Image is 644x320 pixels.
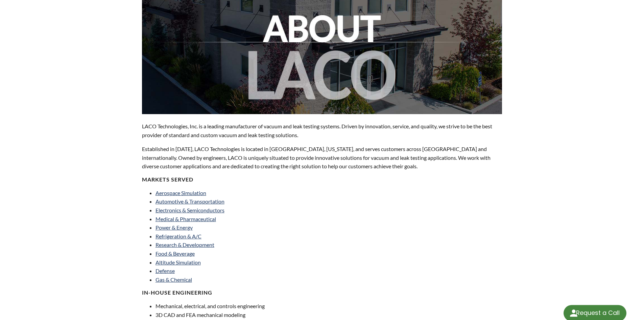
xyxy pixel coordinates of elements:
[142,176,193,183] strong: MARKETS SERVED
[156,198,224,205] a: Automotive & Transportation
[156,224,193,231] a: Power & Energy
[568,308,579,319] img: round button
[156,259,201,265] a: Altitude Simulation
[142,289,212,296] strong: IN-HOUSE ENGINEERING
[156,302,318,311] li: Mechanical, electrical, and controls engineering
[156,190,206,196] a: Aerospace Simulation
[156,241,214,248] a: Research & Development
[142,122,502,139] p: LACO Technologies, Inc. is a leading manufacturer of vacuum and leak testing systems. Driven by i...
[156,311,318,319] li: 3D CAD and FEA mechanical modeling
[156,216,216,222] a: Medical & Pharmaceutical
[156,207,224,213] a: Electronics & Semiconductors
[156,276,192,283] a: Gas & Chemical
[156,250,195,257] a: Food & Beverage
[142,145,502,171] p: Established in [DATE], LACO Technologies is located in [GEOGRAPHIC_DATA], [US_STATE], and serves ...
[156,268,175,274] a: Defense
[156,233,201,239] a: Refrigeration & A/C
